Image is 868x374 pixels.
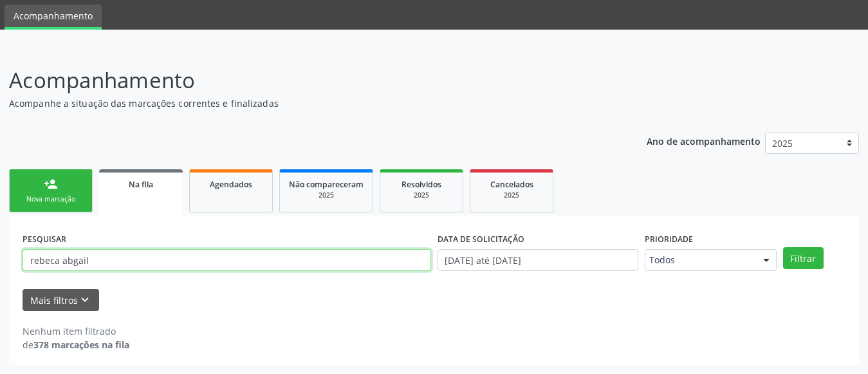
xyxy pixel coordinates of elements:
[23,289,99,312] button: Mais filtroskeyboard_arrow_down
[438,249,638,271] input: Selecione um intervalo
[490,179,533,190] span: Cancelados
[438,229,524,249] label: DATA DE SOLICITAÇÃO
[23,229,66,249] label: PESQUISAR
[9,97,604,110] p: Acompanhe a situação das marcações correntes e finalizadas
[289,179,364,190] span: Não compareceram
[44,177,58,191] div: person_add
[289,191,364,200] div: 2025
[649,254,750,266] span: Todos
[23,338,129,351] div: de
[783,247,824,269] button: Filtrar
[210,179,252,190] span: Agendados
[23,324,129,338] div: Nenhum item filtrado
[389,191,454,200] div: 2025
[9,64,604,97] p: Acompanhamento
[78,293,92,307] i: keyboard_arrow_down
[23,249,431,271] input: Nome, CNS
[402,179,441,190] span: Resolvidos
[19,194,83,204] div: Nova marcação
[33,339,129,351] strong: 378 marcações na fila
[479,191,544,200] div: 2025
[645,229,693,249] label: Prioridade
[5,5,102,30] a: Acompanhamento
[129,179,153,190] span: Na fila
[647,133,761,149] p: Ano de acompanhamento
